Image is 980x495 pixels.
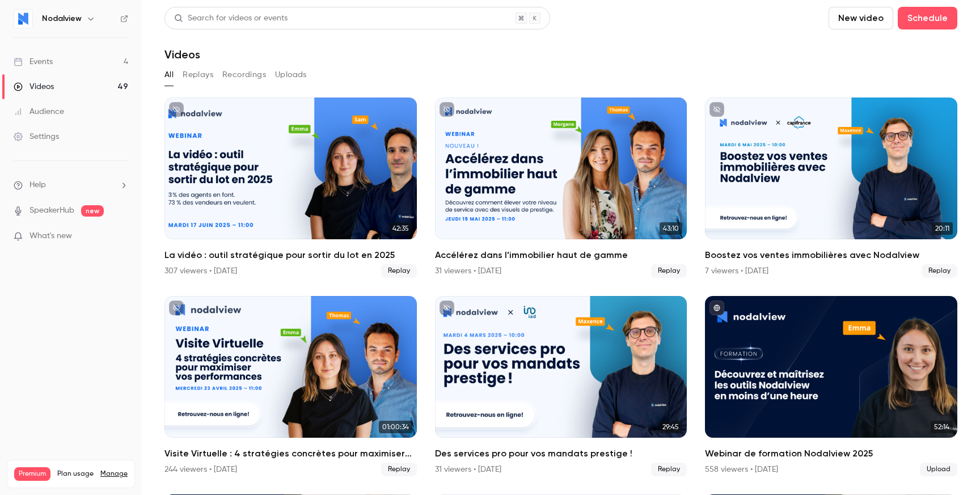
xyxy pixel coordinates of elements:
[435,447,687,460] h2: Des services pro pour vos mandats prestige !
[14,81,54,92] div: Videos
[115,231,128,242] iframe: Noticeable Trigger
[922,264,957,278] span: Replay
[164,66,174,84] button: All
[14,106,64,117] div: Audience
[440,301,454,315] button: unpublished
[920,463,957,476] span: Upload
[705,248,957,262] h2: Boostez vos ventes immobilières avec Nodalview
[42,13,82,24] h6: Nodalview
[164,447,417,460] h2: Visite Virtuelle : 4 stratégies concrètes pour maximiser vos performances
[931,421,953,433] span: 52:14
[709,301,724,315] button: published
[435,98,687,278] li: Accélérez dans l’immobilier haut de gamme
[435,296,687,476] a: 29:45Des services pro pour vos mandats prestige !31 viewers • [DATE]Replay
[14,10,32,28] img: Nodalview
[709,102,724,117] button: unpublished
[389,222,412,235] span: 42:35
[29,230,72,242] span: What's new
[705,464,778,475] div: 558 viewers • [DATE]
[829,7,893,29] button: New video
[14,131,59,142] div: Settings
[435,296,687,476] li: Des services pro pour vos mandats prestige !
[164,265,237,277] div: 307 viewers • [DATE]
[81,205,104,217] span: new
[651,463,687,476] span: Replay
[174,12,288,24] div: Search for videos or events
[100,469,128,479] a: Manage
[705,98,957,278] a: 20:11Boostez vos ventes immobilières avec Nodalview7 viewers • [DATE]Replay
[164,296,417,476] a: 01:00:34Visite Virtuelle : 4 stratégies concrètes pour maximiser vos performances244 viewers • [D...
[705,296,957,476] li: Webinar de formation Nodalview 2025
[164,98,417,278] a: 42:35La vidéo : outil stratégique pour sortir du lot en 2025307 viewers • [DATE]Replay
[14,467,50,481] span: Premium
[435,265,501,277] div: 31 viewers • [DATE]
[57,469,94,479] span: Plan usage
[14,179,128,191] li: help-dropdown-opener
[275,66,307,84] button: Uploads
[659,421,682,433] span: 29:45
[932,222,953,235] span: 20:11
[381,463,417,476] span: Replay
[29,179,46,191] span: Help
[222,66,266,84] button: Recordings
[440,102,454,117] button: unpublished
[705,265,768,277] div: 7 viewers • [DATE]
[435,248,687,262] h2: Accélérez dans l’immobilier haut de gamme
[169,301,184,315] button: unpublished
[164,248,417,262] h2: La vidéo : outil stratégique pour sortir du lot en 2025
[435,464,501,475] div: 31 viewers • [DATE]
[898,7,957,29] button: Schedule
[435,98,687,278] a: 43:10Accélérez dans l’immobilier haut de gamme31 viewers • [DATE]Replay
[183,66,213,84] button: Replays
[164,7,957,488] section: Videos
[660,222,682,235] span: 43:10
[164,48,200,61] h1: Videos
[705,447,957,460] h2: Webinar de formation Nodalview 2025
[705,98,957,278] li: Boostez vos ventes immobilières avec Nodalview
[651,264,687,278] span: Replay
[29,205,74,217] a: SpeakerHub
[381,264,417,278] span: Replay
[705,296,957,476] a: 52:14Webinar de formation Nodalview 2025558 viewers • [DATE]Upload
[164,98,417,278] li: La vidéo : outil stratégique pour sortir du lot en 2025
[379,421,412,433] span: 01:00:34
[14,56,53,67] div: Events
[164,464,237,475] div: 244 viewers • [DATE]
[169,102,184,117] button: unpublished
[164,296,417,476] li: Visite Virtuelle : 4 stratégies concrètes pour maximiser vos performances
